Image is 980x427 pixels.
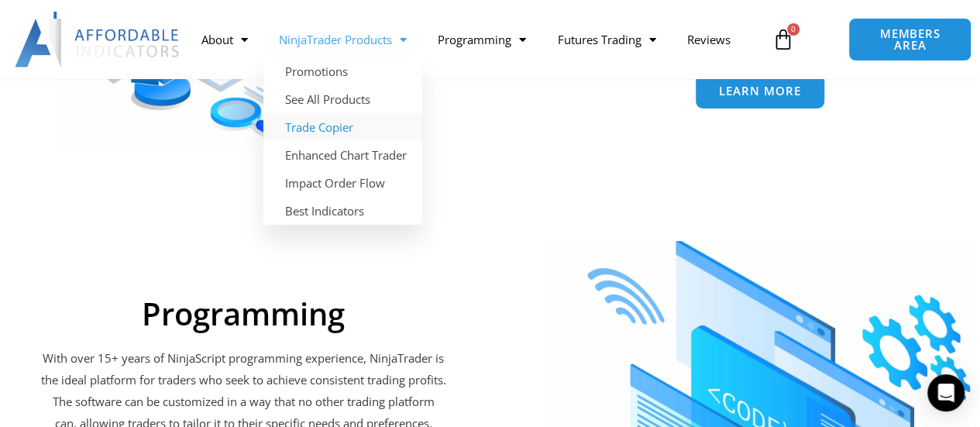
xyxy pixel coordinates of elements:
[749,17,817,62] a: 0
[422,22,542,57] a: Programming
[848,18,971,61] a: MEMBERS AREA
[41,295,446,332] h2: Programming
[671,22,745,57] a: Reviews
[15,12,181,67] img: LogoAI | Affordable Indicators – NinjaTrader
[865,28,955,51] span: MEMBERS AREA
[696,74,824,108] a: Learn More
[263,113,422,141] a: Trade Copier
[542,22,671,57] a: Futures Trading
[927,374,965,412] div: Open Intercom Messenger
[263,85,422,113] a: See All Products
[719,85,801,97] span: Learn More
[787,23,799,36] span: 0
[186,22,764,57] nav: Menu
[263,57,422,225] ul: NinjaTrader Products
[186,22,263,57] a: About
[263,22,422,57] a: NinjaTrader Products
[263,141,422,169] a: Enhanced Chart Trader
[263,57,422,85] a: Promotions
[263,169,422,197] a: Impact Order Flow
[263,197,422,225] a: Best Indicators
